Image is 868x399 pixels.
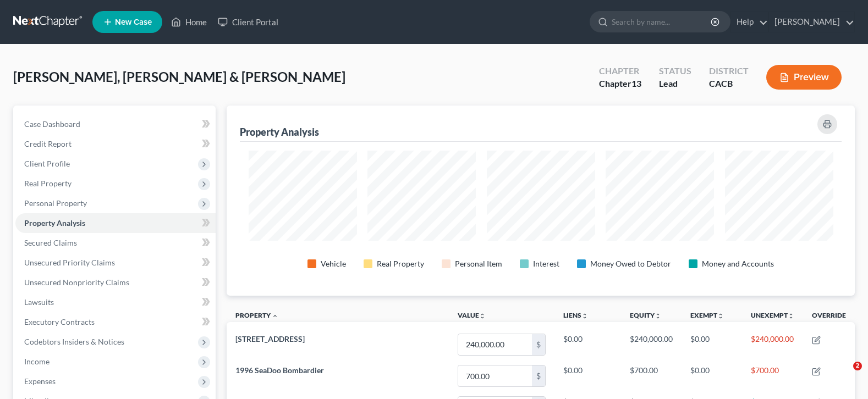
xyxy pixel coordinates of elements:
td: $700.00 [621,361,682,392]
a: Executory Contracts [15,312,216,332]
i: expand_less [272,313,278,319]
div: Interest [533,258,559,269]
a: Equityunfold_more [630,311,661,319]
a: Case Dashboard [15,114,216,134]
a: Client Portal [212,12,284,32]
div: CACB [709,77,749,90]
span: [STREET_ADDRESS] [235,334,305,343]
div: District [709,65,749,77]
a: Liensunfold_more [563,311,588,319]
span: Unsecured Nonpriority Claims [24,278,129,287]
i: unfold_more [655,313,661,319]
span: Expenses [24,376,56,386]
td: $240,000.00 [621,329,682,360]
a: Exemptunfold_more [690,311,724,319]
div: Money and Accounts [702,258,774,269]
div: Chapter [599,77,641,90]
span: 13 [631,78,641,88]
td: $700.00 [742,361,803,392]
span: Income [24,357,50,366]
span: Personal Property [24,198,87,208]
td: $0.00 [554,329,621,360]
input: 0.00 [458,334,532,355]
div: Property Analysis [240,125,319,138]
td: $240,000.00 [742,329,803,360]
td: $0.00 [682,329,742,360]
div: Money Owed to Debtor [590,258,671,269]
div: $ [532,365,545,386]
span: Case Dashboard [24,119,80,129]
div: Personal Item [455,258,502,269]
a: Property expand_less [235,311,278,319]
div: Status [659,65,691,77]
a: Home [166,12,212,32]
td: $0.00 [682,361,742,392]
a: [PERSON_NAME] [769,12,854,32]
div: Lead [659,77,691,90]
span: Codebtors Insiders & Notices [24,337,124,346]
span: Real Property [24,179,72,188]
a: Property Analysis [15,213,216,233]
th: Override [803,304,855,329]
span: New Case [115,18,152,26]
button: Preview [766,65,842,90]
div: Vehicle [321,258,346,269]
a: Help [731,12,768,32]
a: Secured Claims [15,233,216,253]
a: Unexemptunfold_more [751,311,794,319]
td: $0.00 [554,361,621,392]
input: 0.00 [458,365,532,386]
span: 1996 SeaDoo Bombardier [235,365,324,375]
a: Unsecured Nonpriority Claims [15,273,216,292]
a: Unsecured Priority Claims [15,253,216,273]
span: Lawsuits [24,297,54,307]
div: Real Property [377,258,424,269]
div: $ [532,334,545,355]
i: unfold_more [717,313,724,319]
span: 2 [853,362,862,370]
a: Credit Report [15,134,216,154]
span: Executory Contracts [24,317,95,326]
div: Chapter [599,65,641,77]
input: Search by name... [612,12,712,32]
iframe: Intercom live chat [831,362,857,388]
span: Unsecured Priority Claims [24,258,115,267]
span: Property Analysis [24,218,85,228]
span: Secured Claims [24,238,77,247]
a: Lawsuits [15,292,216,312]
i: unfold_more [788,313,794,319]
a: Valueunfold_more [458,311,486,319]
span: [PERSON_NAME], [PERSON_NAME] & [PERSON_NAME] [13,69,345,85]
span: Credit Report [24,139,72,148]
i: unfold_more [581,313,588,319]
i: unfold_more [479,313,486,319]
span: Client Profile [24,159,70,168]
